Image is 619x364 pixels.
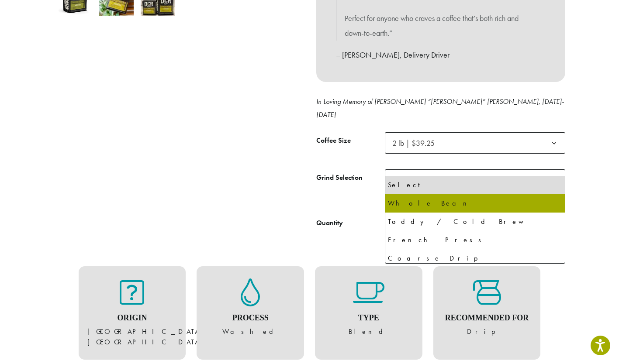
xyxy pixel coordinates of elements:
[389,134,443,151] span: 2 lb | $39.25
[205,313,295,323] h4: Process
[205,278,295,337] figure: Washed
[316,172,385,184] label: Grind Selection
[324,278,414,337] figure: Blend
[385,176,565,194] li: Select
[388,234,562,247] div: French Press
[388,252,562,265] div: Coarse Drip
[324,313,414,323] h4: Type
[316,134,385,147] label: Coffee Size
[385,169,565,191] span: Select
[336,48,546,62] p: – [PERSON_NAME], Delivery Driver
[392,138,435,148] span: 2 lb | $39.25
[316,97,564,119] em: In Loving Memory of [PERSON_NAME] “[PERSON_NAME]” [PERSON_NAME], [DATE]-[DATE]
[389,172,420,189] span: Select
[442,313,532,323] h4: Recommended For
[388,215,562,228] div: Toddy / Cold Brew
[385,132,565,154] span: 2 lb | $39.25
[87,313,177,323] h4: Origin
[442,278,532,337] figure: Drip
[388,197,562,210] div: Whole Bean
[345,11,537,41] p: Perfect for anyone who craves a coffee that’s both rich and down-to-earth.”
[87,278,177,347] figure: [GEOGRAPHIC_DATA], [GEOGRAPHIC_DATA]
[316,218,343,228] div: Quantity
